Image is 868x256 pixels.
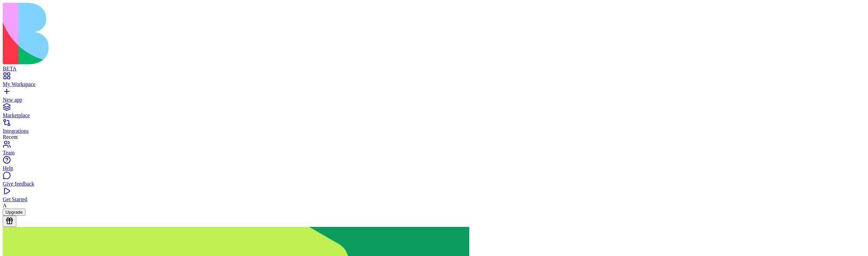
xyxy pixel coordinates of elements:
button: Upgrade [3,209,25,216]
img: logo [3,3,275,64]
a: My Workspace [3,75,865,87]
a: Upgrade [3,209,25,215]
a: New app [3,91,865,103]
span: Recent [3,134,18,140]
div: Team [3,150,865,156]
a: Team [3,144,865,156]
a: Marketplace [3,106,865,119]
a: Help [3,159,865,171]
a: Integrations [3,122,865,134]
a: BETA [3,60,865,72]
div: Help [3,165,865,171]
span: A [3,202,7,208]
div: Get Started [3,196,865,202]
a: Get Started [3,190,865,202]
div: New app [3,97,865,103]
div: My Workspace [3,81,865,87]
div: Give feedback [3,181,865,187]
div: BETA [3,66,865,72]
a: Give feedback [3,175,865,187]
div: Marketplace [3,112,865,119]
div: Integrations [3,128,865,134]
